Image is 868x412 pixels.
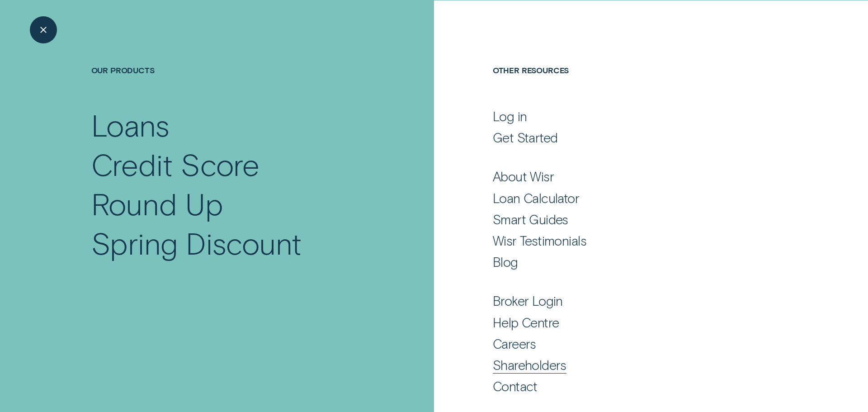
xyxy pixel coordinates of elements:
h4: Other Resources [493,65,776,106]
a: Careers [493,336,776,352]
div: Log in [493,108,527,124]
a: Get Started [493,129,776,146]
a: Smart Guides [493,211,776,227]
a: Wisr Testimonials [493,232,776,249]
a: About Wisr [493,168,776,185]
a: Log in [493,108,776,124]
a: Loans [91,105,371,145]
a: Loan Calculator [493,190,776,206]
div: Spring Discount [91,223,302,263]
div: Help Centre [493,314,559,331]
div: Round Up [91,184,223,223]
a: Credit Score [91,145,371,184]
div: Loans [91,105,170,145]
a: Broker Login [493,293,776,309]
div: Smart Guides [493,211,568,227]
div: Credit Score [91,145,260,184]
h4: Our Products [91,65,371,106]
a: Help Centre [493,314,776,331]
a: Round Up [91,184,371,223]
div: Loan Calculator [493,190,579,206]
a: Spring Discount [91,223,371,263]
div: Contact [493,378,538,394]
div: Blog [493,254,518,270]
div: Get Started [493,129,558,146]
button: Close Menu [30,16,57,43]
a: Shareholders [493,357,776,373]
div: About Wisr [493,168,554,185]
div: Wisr Testimonials [493,232,586,249]
div: Careers [493,336,536,352]
a: Blog [493,254,776,270]
a: Contact [493,378,776,394]
div: Broker Login [493,293,563,309]
div: Shareholders [493,357,566,373]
